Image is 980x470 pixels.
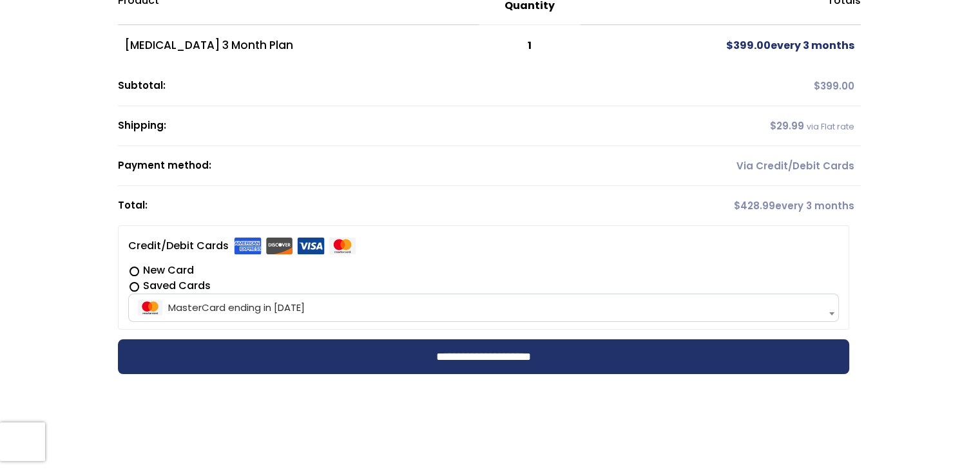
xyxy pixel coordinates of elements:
[581,25,861,66] td: every 3 months
[118,106,581,146] th: Shipping:
[770,119,804,133] span: 29.99
[734,199,775,212] span: 428.99
[118,146,581,186] th: Payment method:
[807,121,854,132] small: via Flat rate
[814,79,820,93] span: $
[479,25,581,66] td: 1
[581,146,861,186] td: Via Credit/Debit Cards
[128,263,839,278] label: New Card
[581,186,861,225] td: every 3 months
[118,25,479,66] td: [MEDICAL_DATA] 3 Month Plan
[265,238,293,254] img: discover.svg
[128,294,839,322] span: MasterCard ending in 1963
[726,38,771,53] span: 399.00
[132,294,835,321] span: MasterCard ending in 1963
[726,38,733,53] span: $
[297,238,325,254] img: visa.svg
[234,238,262,254] img: amex.svg
[770,119,776,133] span: $
[118,186,581,225] th: Total:
[128,278,839,294] label: Saved Cards
[814,79,854,93] span: 399.00
[329,238,356,254] img: mastercard.svg
[734,199,740,212] span: $
[128,236,356,256] label: Credit/Debit Cards
[118,66,581,106] th: Subtotal:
